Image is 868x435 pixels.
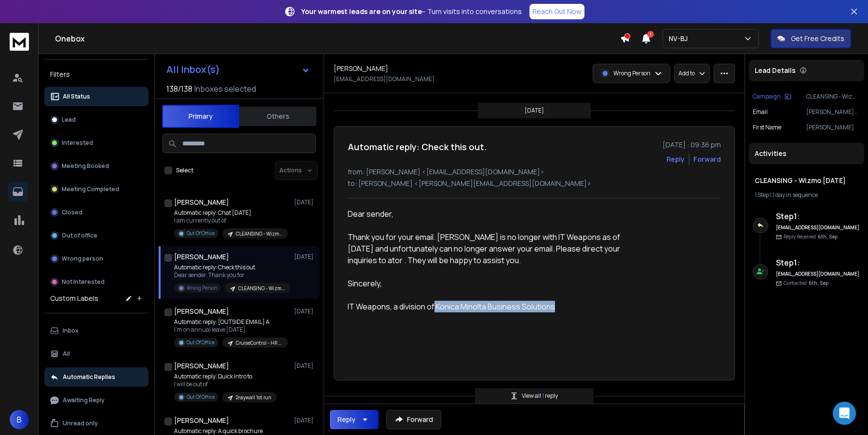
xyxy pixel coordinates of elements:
p: Not Interested [62,278,105,286]
div: Forward [693,154,721,164]
button: B [10,410,29,429]
div: | [755,191,858,199]
button: Closed [44,203,149,222]
p: Wrong Person [613,70,651,77]
p: Wrong person [62,255,103,263]
p: Out of office [62,232,97,239]
p: Get Free Credits [791,34,844,43]
p: Automatic reply: [OUTSIDE EMAIL] A [174,318,288,326]
p: CLEANSING - Wizmo [DATE] [238,285,285,292]
p: [DATE] [525,107,544,114]
button: Inbox [44,321,149,340]
h1: All Inbox(s) [166,65,220,74]
p: [DATE] [294,198,316,206]
button: Lead [44,110,149,129]
button: All Status [44,87,149,106]
p: Campaign [753,93,781,100]
span: 6th, Sep [809,280,828,286]
label: Select [176,167,193,174]
h6: Step 1 : [776,257,860,268]
h6: [EMAIL_ADDRESS][DOMAIN_NAME] [776,270,860,278]
p: Closed [62,209,82,216]
p: from: [PERSON_NAME] <[EMAIL_ADDRESS][DOMAIN_NAME]> [348,167,721,177]
p: Reply Received [784,233,838,240]
button: Interested [44,133,149,153]
h1: CLEANSING - Wizmo [DATE] [755,176,858,185]
p: First Name [753,124,781,131]
div: Open Intercom Messenger [833,402,856,425]
h3: Inboxes selected [194,83,256,95]
h1: Automatic reply: Check this out. [348,140,487,154]
button: Wrong person [44,249,149,268]
h1: [PERSON_NAME] [174,416,229,425]
p: [DATE] : 09:36 pm [663,140,721,150]
p: Out Of Office [187,339,215,346]
span: 1 Step [755,191,769,199]
button: Get Free Credits [771,29,851,48]
p: Awaiting Reply [63,396,105,404]
button: Reply [330,410,379,429]
p: Automatic reply: A quick brochure [174,427,288,435]
p: All Status [63,93,90,100]
h6: [EMAIL_ADDRESS][DOMAIN_NAME] [776,224,860,231]
p: Contacted [784,280,828,287]
span: 1 day in sequence [773,191,818,199]
p: Out Of Office [187,393,215,401]
p: Dear sender, Thank you for [174,271,290,279]
button: Automatic Replies [44,367,149,387]
p: [DATE] [294,417,316,424]
p: IT Weapons, a division of Konica Minolta Business Solutions [348,301,629,312]
p: 2raywall 1st run [236,394,271,401]
button: Unread only [44,414,149,433]
p: Meeting Booked [62,162,109,170]
p: Automatic reply: Chat [DATE] [174,209,288,217]
span: 1 [647,31,654,38]
p: [DATE] [294,308,316,315]
p: Add to [678,70,695,77]
p: Automatic reply: Check this out. [174,264,290,271]
span: 138 / 138 [166,83,192,95]
h1: Onebox [55,33,620,44]
p: Lead [62,116,76,124]
h1: [PERSON_NAME] [174,361,229,371]
span: 6th, Sep [818,233,838,240]
p: Sincerely, [348,278,629,289]
p: CLEANSING - Wizmo [DATE] [236,230,282,238]
img: logo [10,33,29,51]
p: I will be out of [174,380,277,388]
button: Meeting Booked [44,156,149,176]
div: Reply [338,415,355,424]
strong: Your warmest leads are on your site [301,7,422,16]
h1: [PERSON_NAME] [334,64,388,73]
p: Inbox [63,327,79,335]
p: Out Of Office [187,230,215,237]
p: NV-BJ [669,34,692,43]
button: Others [239,106,316,127]
p: I am currently out of [174,217,288,225]
h3: Filters [44,68,149,81]
p: Interested [62,139,93,147]
button: Reply [666,154,685,164]
button: All [44,344,149,364]
p: Reach Out Now [532,7,582,16]
h1: [PERSON_NAME] [174,252,229,262]
span: 1 [542,392,545,400]
h1: [PERSON_NAME] [174,307,229,316]
p: [EMAIL_ADDRESS][DOMAIN_NAME] [334,75,434,83]
p: Automatic reply: Quick intro to [174,373,277,380]
p: Dear sender, [348,208,629,220]
p: Wrong Person [187,284,217,292]
button: Primary [162,105,239,128]
button: Meeting Completed [44,180,149,199]
p: CruiseControl - HR - [DATE] [236,339,282,347]
button: Forward [386,410,441,429]
div: Activities [749,143,864,164]
a: Reach Out Now [529,4,584,19]
p: Email [753,108,768,116]
button: Out of office [44,226,149,245]
p: Unread only [63,420,98,427]
button: All Inbox(s) [159,60,318,79]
